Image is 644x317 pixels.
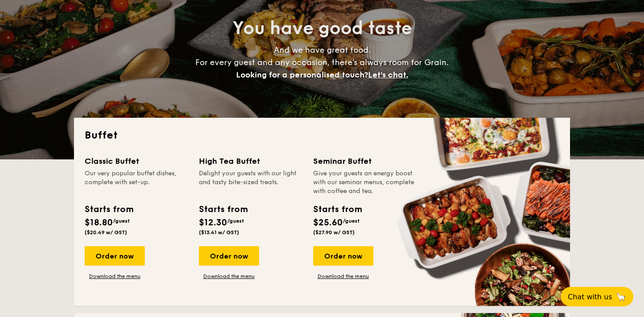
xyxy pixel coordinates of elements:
[85,155,188,167] div: Classic Buffet
[616,292,626,302] span: 🦙
[85,229,127,236] span: ($20.49 w/ GST)
[313,203,361,216] div: Starts from
[313,229,355,236] span: ($27.90 w/ GST)
[199,273,259,280] a: Download the menu
[199,155,303,167] div: High Tea Buffet
[199,229,239,236] span: ($13.41 w/ GST)
[368,70,408,80] span: Let's chat.
[343,218,360,224] span: /guest
[227,218,244,224] span: /guest
[561,287,633,306] button: Chat with us🦙
[313,155,417,167] div: Seminar Buffet
[313,169,417,196] div: Give your guests an energy boost with our seminar menus, complete with coffee and tea.
[313,273,373,280] a: Download the menu
[85,128,559,143] h2: Buffet
[313,217,343,228] span: $25.60
[85,203,133,216] div: Starts from
[85,273,145,280] a: Download the menu
[85,169,188,196] div: Our very popular buffet dishes, complete with set-up.
[199,246,259,266] div: Order now
[85,217,113,228] span: $18.80
[568,293,612,301] span: Chat with us
[85,246,145,266] div: Order now
[113,218,130,224] span: /guest
[199,217,227,228] span: $12.30
[313,246,373,266] div: Order now
[199,169,303,196] div: Delight your guests with our light and tasty bite-sized treats.
[236,70,368,80] span: Looking for a personalised touch?
[199,203,247,216] div: Starts from
[195,45,449,80] span: And we have great food. For every guest and any occasion, there’s always room for Grain.
[233,18,412,39] span: You have good taste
